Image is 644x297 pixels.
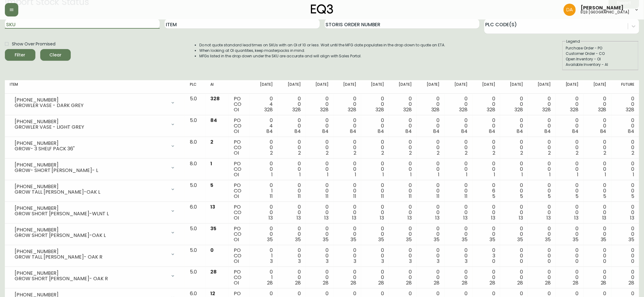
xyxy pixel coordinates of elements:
[311,204,329,221] div: 0 0
[630,214,634,221] span: 13
[556,80,583,94] th: [DATE]
[10,118,180,131] div: [PHONE_NUMBER]GROWLER VASE - LIGHT GREY
[283,96,301,113] div: 0 0
[210,203,215,210] span: 13
[354,149,356,156] span: 2
[210,138,213,145] span: 2
[548,149,551,156] span: 2
[632,149,634,156] span: 2
[295,236,301,243] span: 35
[298,193,301,200] span: 11
[575,214,579,221] span: 13
[581,10,629,14] h5: eq3 [GEOGRAPHIC_DATA]
[311,139,329,156] div: 0 0
[15,189,167,195] div: GROW TALL [PERSON_NAME]-OAK L
[352,214,356,221] span: 13
[589,161,607,177] div: 0 0
[602,214,607,221] span: 13
[199,53,446,59] li: MFGs listed in the drop down under the SKU are accurate and will align with Sales Portal.
[422,248,439,264] div: 0 0
[546,214,551,221] span: 13
[544,128,551,135] span: 84
[185,80,205,94] th: PLC
[477,204,495,221] div: 0 0
[477,161,495,177] div: 0 0
[199,48,446,53] li: When looking at OI quantities, keep masterpacks in mind.
[15,249,167,254] div: [PHONE_NUMBER]
[533,118,551,134] div: 0 0
[394,226,412,242] div: 0 0
[378,128,384,135] span: 84
[306,80,333,94] th: [DATE]
[267,128,273,135] span: 84
[564,4,576,16] img: dd1a7e8db21a0ac8adbf82b84ca05374
[267,236,273,243] span: 35
[450,118,468,134] div: 0 0
[616,161,634,177] div: 0 0
[566,62,635,67] div: Available Inventory - AI
[549,171,551,178] span: 1
[338,139,356,156] div: 0 0
[517,128,523,135] span: 84
[628,128,634,135] span: 84
[311,4,333,14] img: logo
[185,180,205,202] td: 5.0
[45,51,66,59] span: Clear
[350,128,356,135] span: 84
[616,226,634,242] div: 0 0
[573,236,579,243] span: 35
[505,248,523,264] div: 0 0
[422,96,439,113] div: 0 0
[234,139,245,156] div: PO CO
[533,96,551,113] div: 0 0
[338,248,356,264] div: 0 0
[631,193,634,200] span: 5
[445,80,472,94] th: [DATE]
[380,214,384,221] span: 13
[533,161,551,177] div: 0 0
[15,97,167,103] div: [PHONE_NUMBER]
[366,118,384,134] div: 0 0
[581,5,624,10] span: [PERSON_NAME]
[234,236,239,243] span: OI
[450,204,468,221] div: 0 0
[283,118,301,134] div: 0 0
[10,139,180,153] div: [PHONE_NUMBER]GROW- 3 SHELF PACK 36"
[297,214,301,221] span: 13
[438,171,440,178] span: 1
[517,236,523,243] span: 35
[505,226,523,242] div: 0 0
[626,106,634,113] span: 328
[338,183,356,199] div: 0 0
[394,96,412,113] div: 0 0
[10,226,180,239] div: [PHONE_NUMBER]GROW SHORT [PERSON_NAME]-OAK L
[519,214,523,221] span: 13
[589,204,607,221] div: 0 0
[350,236,356,243] span: 35
[298,149,301,156] span: 2
[338,161,356,177] div: 0 0
[520,149,523,156] span: 2
[327,171,329,178] span: 1
[10,204,180,218] div: [PHONE_NUMBER]GROW SHORT [PERSON_NAME]-WLNT L
[462,236,468,243] span: 35
[417,80,444,94] th: [DATE]
[270,193,273,200] span: 11
[311,226,329,242] div: 0 0
[278,80,306,94] th: [DATE]
[505,118,523,134] div: 0 0
[234,106,239,113] span: OI
[545,236,551,243] span: 35
[311,161,329,177] div: 0 0
[205,80,229,94] th: AI
[437,193,440,200] span: 11
[210,182,213,189] span: 5
[410,171,412,178] span: 1
[500,80,528,94] th: [DATE]
[589,118,607,134] div: 0 0
[10,248,180,261] div: [PHONE_NUMBER]GROW TALL [PERSON_NAME]- OAK R
[381,149,384,156] span: 2
[382,171,384,178] span: 1
[255,139,273,156] div: 0 0
[269,214,273,221] span: 13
